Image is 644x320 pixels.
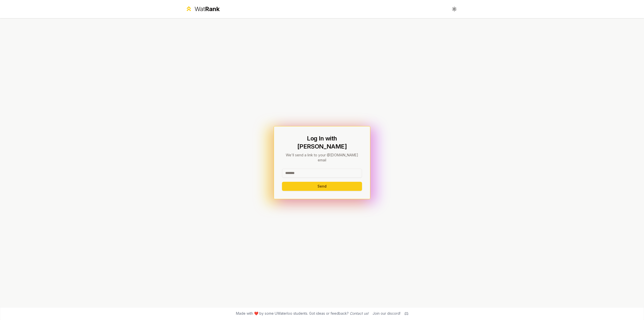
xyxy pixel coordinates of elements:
[282,134,362,151] h1: Log In with [PERSON_NAME]
[194,5,220,13] div: Wat
[205,5,220,13] span: Rank
[282,153,362,163] p: We'll send a link to your @[DOMAIN_NAME] email
[373,311,400,316] div: Join our discord!
[236,311,369,316] span: Made with ❤️ by some UWaterloo students. Got ideas or feedback?
[185,5,220,13] a: WatRank
[350,311,369,315] a: Contact us!
[282,182,362,191] button: Send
